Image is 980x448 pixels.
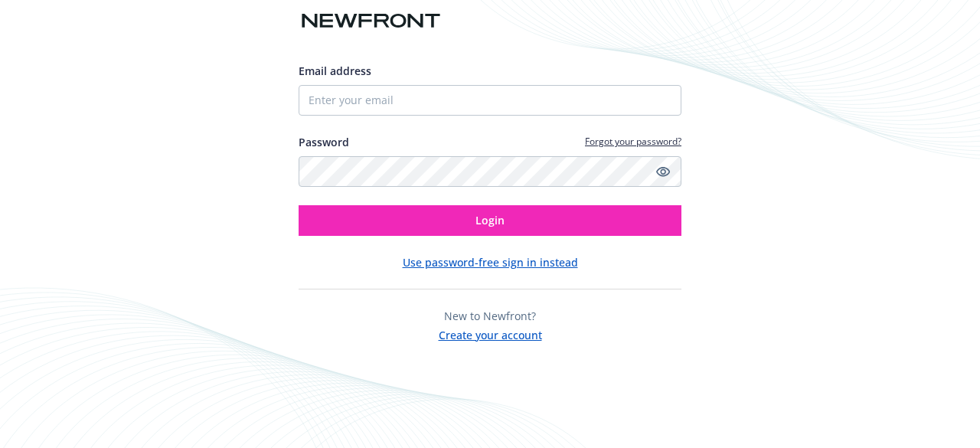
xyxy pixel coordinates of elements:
span: New to Newfront? [444,309,536,323]
input: Enter your email [299,85,681,116]
button: Login [299,205,681,236]
label: Password [299,134,349,150]
a: Forgot your password? [585,135,681,148]
span: Login [475,213,505,227]
input: Enter your password [299,156,681,187]
span: Email address [299,64,371,78]
button: Use password-free sign in instead [403,254,578,270]
img: Newfront logo [299,8,443,34]
a: Show password [654,162,672,181]
button: Create your account [439,324,542,343]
